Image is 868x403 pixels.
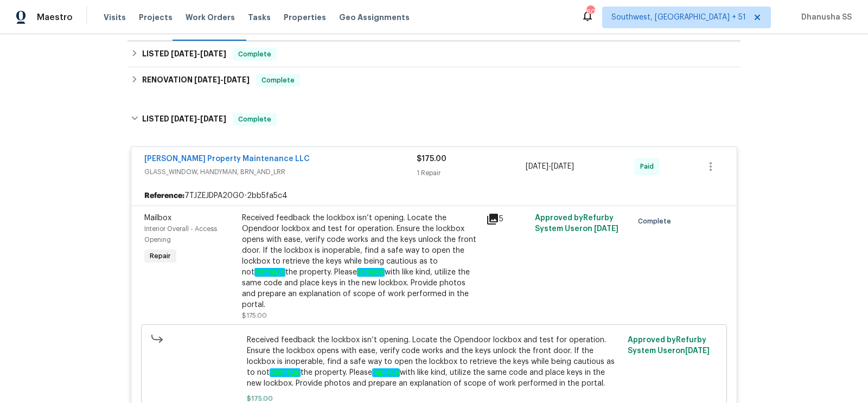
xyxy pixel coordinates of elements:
span: Dhanusha SS [797,12,852,23]
div: LISTED [DATE]-[DATE]Complete [127,102,741,137]
em: replace [372,368,400,377]
a: [PERSON_NAME] Property Maintenance LLC [144,155,310,163]
span: [DATE] [194,76,220,84]
span: Maestro [37,12,73,23]
div: Received feedback the lockbox isn’t opening. Locate the Opendoor lockbox and test for operation. ... [242,213,480,310]
span: Properties [284,12,326,23]
span: Visits [104,12,126,23]
span: - [171,50,226,57]
span: Tasks [248,14,271,21]
div: 5 [486,213,528,226]
span: [DATE] [594,225,618,233]
span: Southwest, [GEOGRAPHIC_DATA] + 51 [611,12,746,23]
h6: RENOVATION [142,74,250,87]
span: [DATE] [526,163,548,170]
span: Projects [139,12,173,23]
span: [DATE] [171,50,197,57]
span: Complete [257,75,299,86]
div: 7TJZEJDPA20G0-2bb5fa5c4 [131,186,737,206]
span: [DATE] [200,50,226,57]
span: Complete [638,216,675,227]
span: - [171,115,226,123]
span: - [194,76,250,84]
div: LISTED [DATE]-[DATE]Complete [127,41,741,67]
h6: LISTED [142,48,226,61]
div: RENOVATION [DATE]-[DATE]Complete [127,67,741,93]
span: - [526,161,574,172]
span: Complete [234,49,276,60]
span: Repair [145,251,175,261]
em: damage [254,268,285,277]
em: replace [357,268,385,277]
h6: LISTED [142,113,226,126]
em: damage [270,368,301,377]
span: Mailbox [144,214,171,222]
span: [DATE] [200,115,226,123]
span: $175.00 [417,155,446,163]
span: [DATE] [551,163,574,170]
div: 608 [586,7,594,17]
span: [DATE] [171,115,197,123]
span: [DATE] [685,347,710,355]
span: GLASS_WINDOW, HANDYMAN, BRN_AND_LRR [144,167,417,177]
span: Received feedback the lockbox isn’t opening. Locate the Opendoor lockbox and test for operation. ... [247,335,622,389]
span: Work Orders [186,12,235,23]
span: Interior Overall - Access Opening [144,226,217,243]
span: Paid [640,161,658,172]
span: Approved by Refurby System User on [628,336,710,355]
span: Approved by Refurby System User on [535,214,618,233]
span: $175.00 [242,312,267,319]
span: Complete [234,114,276,125]
b: Reference: [144,190,184,201]
span: [DATE] [224,76,250,84]
div: 1 Repair [417,168,526,178]
span: Geo Assignments [339,12,410,23]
